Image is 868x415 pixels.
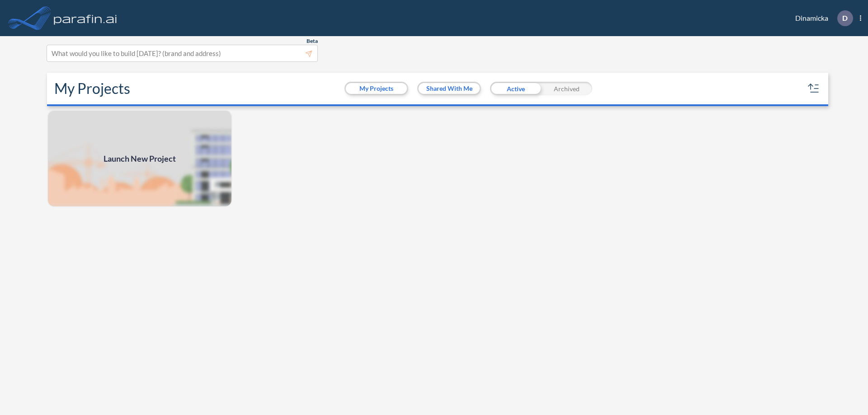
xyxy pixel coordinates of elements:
[346,83,407,94] button: My Projects
[490,82,541,95] div: Active
[47,110,232,207] a: Launch New Project
[807,81,821,96] button: sort
[47,110,232,207] img: add
[104,153,176,165] span: Launch New Project
[419,83,480,94] button: Shared With Me
[842,14,848,22] p: D
[541,82,592,95] div: Archived
[52,9,119,27] img: logo
[307,37,318,45] span: Beta
[54,80,130,97] h2: My Projects
[782,10,861,26] div: Dinamicka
